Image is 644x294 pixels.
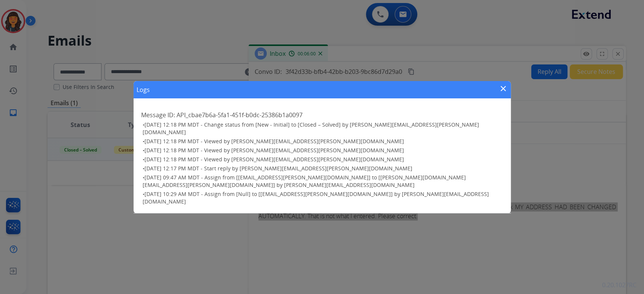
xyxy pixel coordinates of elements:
h3: • [143,190,503,205]
p: 0.20.1027RC [602,280,636,289]
span: [DATE] 10:29 AM MDT - Assign from [Null] to [[EMAIL_ADDRESS][PERSON_NAME][DOMAIN_NAME]] by [PERSO... [143,190,489,205]
span: API_cbae7b6a-5fa1-451f-b0dc-25386b1a0097 [177,111,303,119]
span: [DATE] 12:18 PM MDT - Viewed by [PERSON_NAME][EMAIL_ADDRESS][PERSON_NAME][DOMAIN_NAME] [144,156,404,163]
h3: • [143,138,503,145]
span: Message ID: [141,111,175,119]
h3: • [143,121,503,136]
mat-icon: close [499,84,508,93]
h3: • [143,156,503,163]
span: [DATE] 12:18 PM MDT - Viewed by [PERSON_NAME][EMAIL_ADDRESS][PERSON_NAME][DOMAIN_NAME] [144,147,404,154]
span: [DATE] 09:47 AM MDT - Assign from [[EMAIL_ADDRESS][PERSON_NAME][DOMAIN_NAME]] to [[PERSON_NAME][D... [143,174,466,188]
h3: • [143,174,503,189]
span: [DATE] 12:18 PM MDT - Viewed by [PERSON_NAME][EMAIL_ADDRESS][PERSON_NAME][DOMAIN_NAME] [144,138,404,145]
span: [DATE] 12:17 PM MDT - Start reply by [PERSON_NAME][EMAIL_ADDRESS][PERSON_NAME][DOMAIN_NAME] [144,165,412,172]
h1: Logs [137,85,150,94]
span: [DATE] 12:18 PM MDT - Change status from [New - Initial] to [Closed – Solved] by [PERSON_NAME][EM... [143,121,479,136]
h3: • [143,147,503,154]
h3: • [143,165,503,172]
